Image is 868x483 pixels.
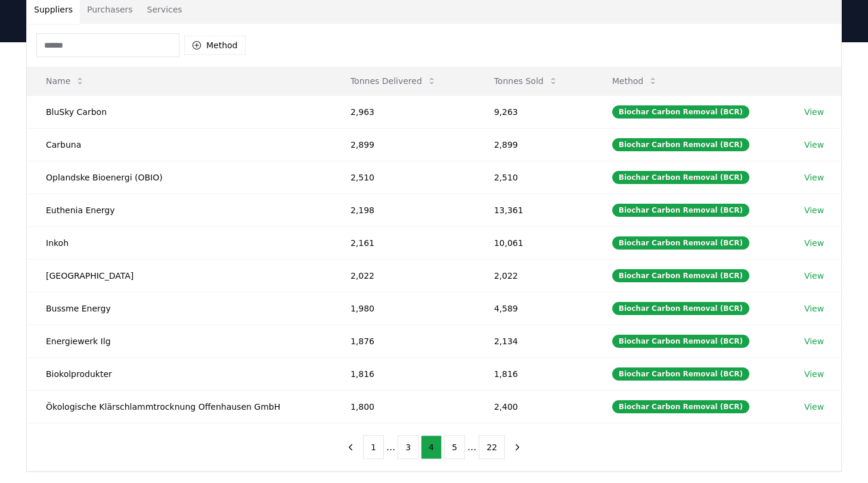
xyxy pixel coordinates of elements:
td: Bussme Energy [27,292,331,325]
td: Oplandske Bioenergi (OBIO) [27,161,331,194]
a: View [804,270,824,282]
button: Tonnes Delivered [341,69,446,93]
td: 2,899 [331,128,475,161]
div: Biochar Carbon Removal (BCR) [612,400,749,413]
a: View [804,401,824,413]
div: Biochar Carbon Removal (BCR) [612,171,749,184]
div: Biochar Carbon Removal (BCR) [612,138,749,151]
td: 1,876 [331,325,475,357]
a: View [804,368,824,380]
div: Biochar Carbon Removal (BCR) [612,302,749,315]
button: 4 [421,435,442,459]
button: Method [603,69,668,93]
a: View [804,204,824,216]
td: 2,022 [331,259,475,292]
li: ... [386,440,395,454]
td: 4,589 [475,292,593,325]
td: BluSky Carbon [27,95,331,128]
td: 2,510 [475,161,593,194]
td: 10,061 [475,226,593,259]
button: 5 [444,435,465,459]
td: Carbuna [27,128,331,161]
a: View [804,335,824,347]
button: previous page [340,435,361,459]
td: 13,361 [475,194,593,226]
button: 3 [398,435,418,459]
td: 1,800 [331,390,475,423]
td: 2,022 [475,259,593,292]
button: 22 [479,435,505,459]
td: Euthenia Energy [27,194,331,226]
button: 1 [363,435,384,459]
div: Biochar Carbon Removal (BCR) [612,335,749,348]
td: 2,400 [475,390,593,423]
li: ... [467,440,476,454]
a: View [804,172,824,183]
td: 2,198 [331,194,475,226]
td: 2,899 [475,128,593,161]
button: Name [36,69,94,93]
td: Biokolprodukter [27,357,331,390]
td: 2,963 [331,95,475,128]
a: View [804,237,824,249]
td: 9,263 [475,95,593,128]
a: View [804,106,824,118]
a: View [804,139,824,151]
a: View [804,303,824,314]
button: Tonnes Sold [485,69,568,93]
div: Biochar Carbon Removal (BCR) [612,367,749,381]
td: [GEOGRAPHIC_DATA] [27,259,331,292]
td: Energiewerk Ilg [27,325,331,357]
td: 2,510 [331,161,475,194]
td: 1,816 [475,357,593,390]
td: Inkoh [27,226,331,259]
div: Biochar Carbon Removal (BCR) [612,105,749,119]
td: 1,816 [331,357,475,390]
button: Method [184,36,246,55]
td: 2,161 [331,226,475,259]
td: Ökologische Klärschlammtrocknung Offenhausen GmbH [27,390,331,423]
td: 1,980 [331,292,475,325]
td: 2,134 [475,325,593,357]
div: Biochar Carbon Removal (BCR) [612,269,749,282]
div: Biochar Carbon Removal (BCR) [612,204,749,217]
button: next page [507,435,528,459]
div: Biochar Carbon Removal (BCR) [612,236,749,250]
